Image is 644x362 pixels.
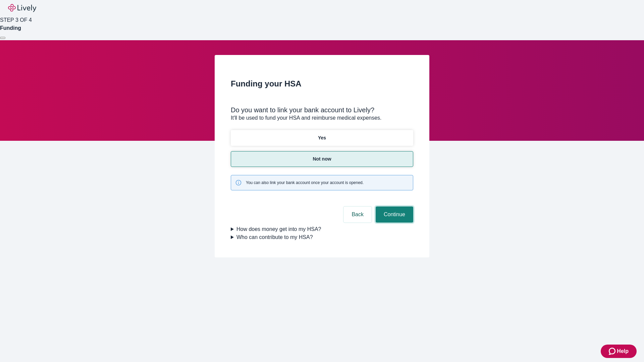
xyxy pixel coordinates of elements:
svg: Zendesk support icon [609,347,617,355]
span: You can also link your bank account once your account is opened. [246,180,364,186]
button: Zendesk support iconHelp [601,345,637,358]
p: Yes [318,134,326,141]
button: Back [343,206,372,223]
p: It'll be used to fund your HSA and reimburse medical expenses. [231,114,413,122]
div: Do you want to link your bank account to Lively? [231,106,413,114]
button: Yes [231,130,413,146]
button: Continue [376,206,413,223]
h2: Funding your HSA [231,78,413,90]
p: Not now [313,156,331,163]
button: Not now [231,151,413,167]
summary: Who can contribute to my HSA? [231,233,413,241]
summary: How does money get into my HSA? [231,225,413,233]
span: Help [617,347,629,355]
img: Lively [8,4,36,12]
